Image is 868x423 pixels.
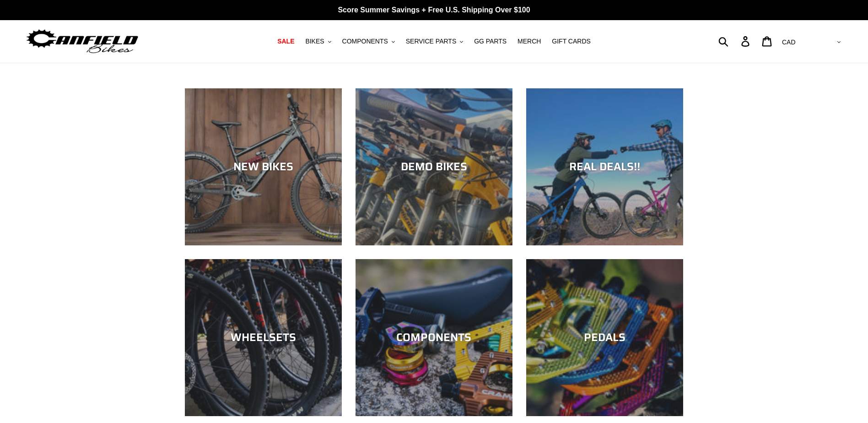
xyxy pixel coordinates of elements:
[185,259,342,416] a: WHEELSETS
[401,35,468,48] button: SERVICE PARTS
[356,259,512,416] a: COMPONENTS
[185,331,342,344] div: WHEELSETS
[277,38,294,45] span: SALE
[305,38,324,45] span: BIKES
[301,35,335,48] button: BIKES
[723,31,747,51] input: Search
[342,38,388,45] span: COMPONENTS
[185,88,342,245] a: NEW BIKES
[469,35,511,48] a: GG PARTS
[338,35,399,48] button: COMPONENTS
[547,35,595,48] a: GIFT CARDS
[356,160,512,174] div: DEMO BIKES
[526,160,683,174] div: REAL DEALS!!
[474,38,507,45] span: GG PARTS
[526,331,683,344] div: PEDALS
[185,160,342,174] div: NEW BIKES
[526,88,683,245] a: REAL DEALS!!
[406,38,456,45] span: SERVICE PARTS
[356,88,512,245] a: DEMO BIKES
[518,38,541,45] span: MERCH
[273,35,299,48] a: SALE
[25,27,140,56] img: Canfield Bikes
[526,259,683,416] a: PEDALS
[356,331,512,344] div: COMPONENTS
[513,35,545,48] a: MERCH
[552,38,591,45] span: GIFT CARDS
